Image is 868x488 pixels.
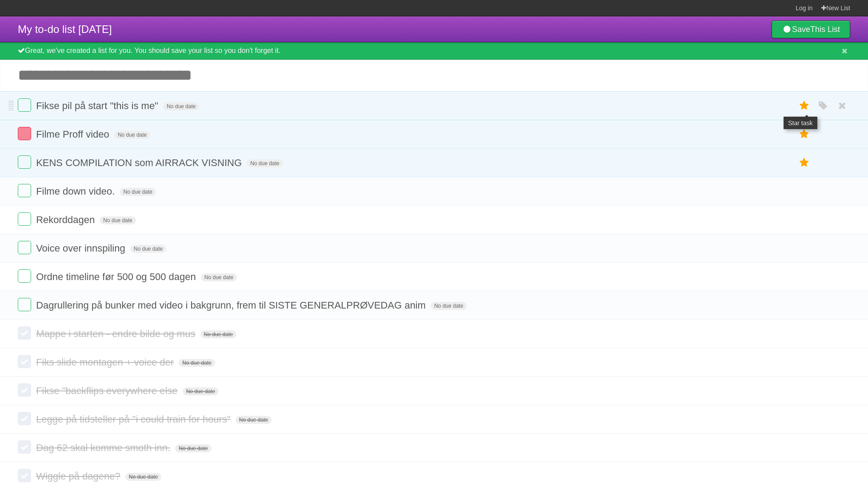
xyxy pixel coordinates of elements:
span: Fikse "backflips everywhere else [36,385,180,396]
span: No due date [200,330,236,338]
span: Ordne timeline før 500 og 500 dagen [36,271,198,282]
span: No due date [175,444,211,452]
span: Mappe i starten - endre bilde og mus [36,328,197,339]
span: KENS COMPILATION som AIRRACK VISNING [36,157,244,168]
span: Wiggle på dagene? [36,471,123,482]
label: Done [18,212,31,226]
span: No due date [114,131,150,139]
span: Dag 62 skal komme smoth inn. [36,442,172,453]
label: Done [18,412,31,425]
span: Voice over innspiling [36,243,128,254]
label: Done [18,355,31,368]
span: Legge på tidsteller på "i could train for hours" [36,414,233,425]
label: Done [18,383,31,397]
label: Done [18,184,31,197]
span: No due date [236,416,272,424]
span: Dagrullering på bunker med video i bakgrunn, frem til SISTE GENERALPRØVEDAG anim [36,300,428,311]
label: Done [18,127,31,140]
label: Done [18,269,31,283]
label: Done [18,326,31,340]
span: No due date [100,216,136,224]
label: Done [18,155,31,169]
span: No due date [130,245,166,253]
label: Done [18,440,31,454]
label: Done [18,298,31,311]
span: Rekorddagen [36,214,97,225]
label: Star task [796,155,813,170]
label: Star task [796,98,813,113]
span: No due date [163,102,199,110]
span: No due date [183,387,219,395]
b: This List [810,25,840,34]
a: SaveThis List [772,20,850,38]
label: Done [18,241,31,254]
span: Fikse pil på start "this is me" [36,100,160,111]
label: Done [18,98,31,112]
span: No due date [120,188,156,196]
span: My to-do list [DATE] [18,23,112,35]
span: No due date [247,159,283,167]
span: Filme down video. [36,186,117,197]
label: Star task [796,127,813,142]
label: Done [18,469,31,482]
span: No due date [431,302,467,310]
span: Filme Proff video [36,129,112,140]
span: No due date [125,473,161,481]
span: Fiks slide montagen + voice der [36,357,176,368]
span: No due date [179,359,215,367]
span: No due date [201,273,237,281]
